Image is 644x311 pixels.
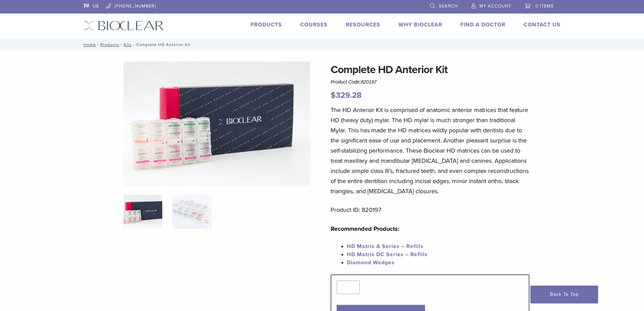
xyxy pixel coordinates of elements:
span: $ [331,90,336,100]
a: Contact Us [524,21,560,28]
span: My Account [479,3,511,9]
bdi: 329.28 [331,90,362,100]
img: IMG_8088-1-324x324.jpg [123,195,162,229]
span: 820197 [361,79,377,85]
span: / [96,43,100,46]
span: 0 items [535,3,554,9]
p: The HD Anterior Kit is comprised of anatomic anterior matrices that feature HD (heavy duty) mylar... [331,105,529,196]
nav: Complete HD Anterior Kit [79,39,566,51]
a: Products [251,21,282,28]
img: Complete HD Anterior Kit - Image 2 [172,195,211,229]
a: HD Matrix A Series – Refills [347,243,424,250]
strong: Recommended Products: [331,225,400,232]
a: Kits [124,42,132,47]
a: Find A Doctor [460,21,505,28]
a: Products [100,42,119,47]
h1: Complete HD Anterior Kit [331,62,529,78]
span: Product Code: [331,79,377,85]
img: IMG_8088 (1) [123,62,310,186]
a: Resources [346,21,380,28]
span: / [119,43,124,46]
a: Diamond Wedges [347,259,395,266]
a: HD Matrix DC Series – Refills [347,251,428,258]
p: Product ID: 820197 [331,205,529,215]
span: / [132,43,136,46]
a: Why Bioclear [399,21,442,28]
a: Back To Top [530,286,598,303]
span: Search [439,3,458,9]
img: Bioclear [84,21,164,30]
a: Courses [300,21,328,28]
a: Home [81,42,96,47]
